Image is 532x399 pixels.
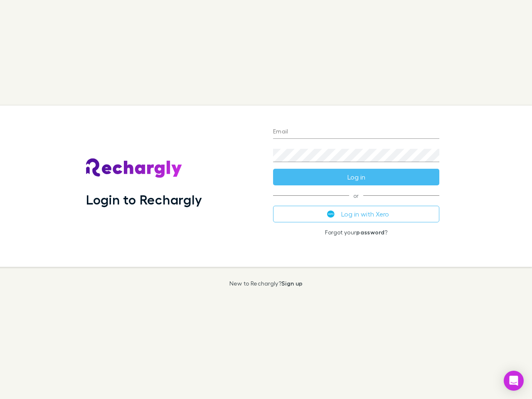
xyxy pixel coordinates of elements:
p: Forgot your ? [273,229,439,236]
button: Log in with Xero [273,206,439,222]
a: Sign up [281,280,303,287]
button: Log in [273,169,439,185]
img: Rechargly's Logo [86,158,182,178]
div: Open Intercom Messenger [504,371,524,391]
p: New to Rechargly? [229,280,303,287]
img: Xero's logo [327,210,335,218]
a: password [356,229,384,236]
h1: Login to Rechargly [86,192,202,207]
